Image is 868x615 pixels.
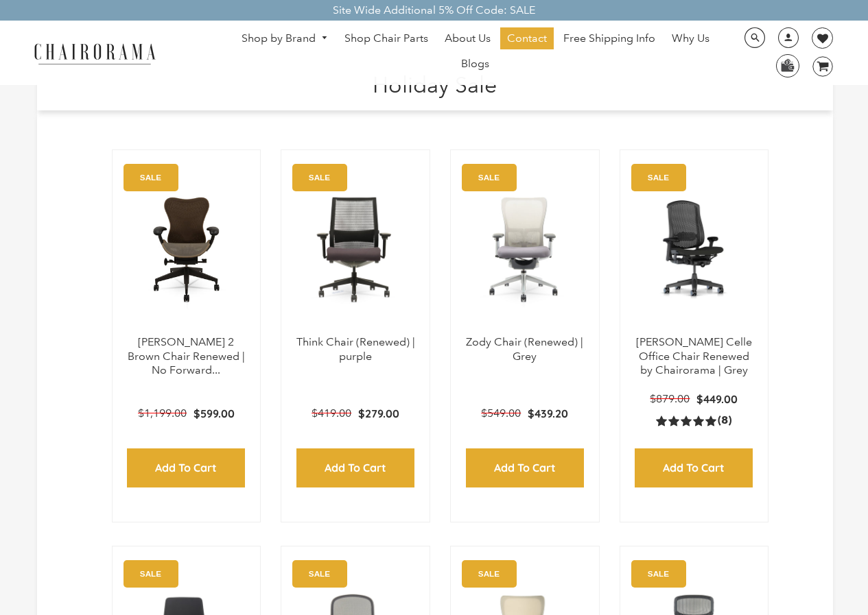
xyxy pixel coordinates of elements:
a: [PERSON_NAME] 2 Brown Chair Renewed | No Forward... [128,335,245,377]
span: $449.00 [696,392,738,406]
a: Why Us [665,27,716,49]
text: SALE [309,173,330,182]
a: Zody Chair (Renewed) | Grey - chairorama Zody Chair (Renewed) | Grey - chairorama [465,164,585,335]
span: (8) [718,413,731,428]
text: SALE [309,569,330,578]
a: Herman Miller Mirra 2 Brown Chair Renewed | No Forward Tilt | - chairorama Herman Miller Mirra 2 ... [126,164,247,335]
a: Think Chair (Renewed) | purple [296,335,415,363]
text: SALE [140,569,161,578]
input: Add to Cart [296,448,414,487]
img: Herman Miller Celle Office Chair Renewed by Chairorama | Grey - chairorama [634,164,755,335]
span: Blogs [461,57,489,71]
text: SALE [647,173,668,182]
span: $279.00 [358,407,399,420]
span: $549.00 [481,407,521,420]
span: $419.00 [312,407,351,420]
span: Contact [507,32,547,46]
input: Add to Cart [127,448,245,487]
img: Zody Chair (Renewed) | Grey - chairorama [465,164,585,335]
a: Shop Chair Parts [338,27,435,49]
text: SALE [478,569,500,578]
a: 5.0 rating (8 votes) [656,413,731,428]
a: About Us [438,27,497,49]
img: Think Chair (Renewed) | purple - chairorama [295,164,416,335]
a: Blogs [454,53,496,75]
text: SALE [140,173,161,182]
span: Why Us [672,32,709,46]
img: chairorama [26,41,163,65]
a: Shop by Brand [235,28,335,49]
text: SALE [647,569,668,578]
span: $1,199.00 [138,407,187,420]
span: About Us [445,32,491,46]
a: Herman Miller Celle Office Chair Renewed by Chairorama | Grey - chairorama Herman Miller Celle Of... [634,164,755,335]
text: SALE [478,173,500,182]
nav: DesktopNavigation [222,27,729,78]
span: $439.20 [528,407,568,420]
img: Herman Miller Mirra 2 Brown Chair Renewed | No Forward Tilt | - chairorama [126,164,247,335]
span: Shop Chair Parts [344,32,428,46]
a: Zody Chair (Renewed) | Grey [466,335,583,363]
a: [PERSON_NAME] Celle Office Chair Renewed by Chairorama | Grey [636,335,752,377]
a: Contact [500,27,554,49]
input: Add to Cart [466,448,584,487]
a: Think Chair (Renewed) | purple - chairorama Think Chair (Renewed) | purple - chairorama [295,164,416,335]
input: Add to Cart [635,448,753,487]
span: $879.00 [650,392,690,405]
span: Free Shipping Info [563,32,655,46]
img: WhatsApp_Image_2024-07-12_at_16.23.01.webp [777,55,798,75]
span: $599.00 [193,407,235,420]
a: Free Shipping Info [556,27,662,49]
